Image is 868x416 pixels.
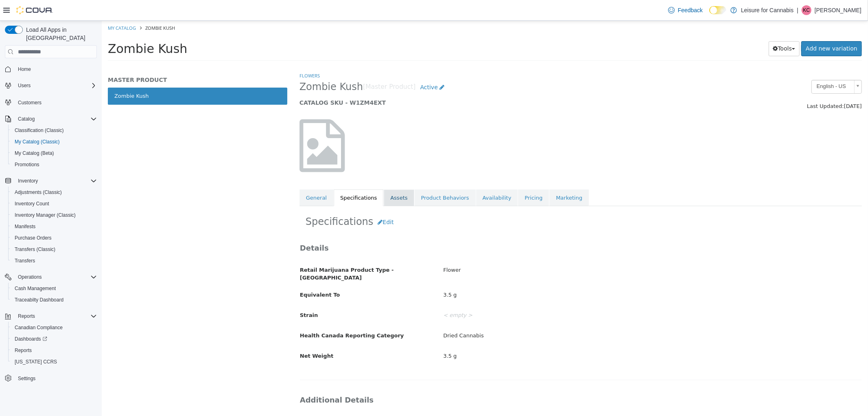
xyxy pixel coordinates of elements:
[2,175,100,187] button: Inventory
[204,194,754,209] h2: Specifications
[282,169,312,186] a: Assets
[709,6,726,15] input: Dark Mode
[11,199,97,209] span: Inventory Count
[11,160,43,169] a: Promotions
[314,59,348,74] a: Active
[15,223,35,230] span: Manifests
[742,82,760,88] span: [DATE]
[15,114,38,124] button: Catalog
[15,81,97,90] span: Users
[16,6,53,14] img: Cova
[374,169,416,186] a: Availability
[8,333,100,345] a: Dashboards
[335,267,766,282] div: 3.5 g
[11,295,67,305] a: Traceabilty Dashboard
[11,233,97,243] span: Purchase Orders
[198,374,760,384] h3: Additional Details
[11,295,97,305] span: Traceabilty Dashboard
[11,210,79,220] a: Inventory Manager (Classic)
[6,67,186,84] a: Zombie Kush
[11,222,39,231] a: Manifests
[15,258,35,264] span: Transfers
[198,246,292,260] span: Retail Marijuana Product Type - [GEOGRAPHIC_DATA]
[11,323,97,332] span: Canadian Compliance
[319,63,336,70] span: Active
[15,359,57,365] span: [US_STATE] CCRS
[5,60,97,405] nav: Complex example
[15,311,38,321] button: Reports
[797,5,798,15] p: |
[198,271,238,277] span: Equivalent To
[2,80,100,91] button: Users
[700,20,760,35] a: Add new variation
[11,284,97,293] span: Cash Management
[6,21,85,35] span: Zombie Kush
[11,284,59,293] a: Cash Management
[11,346,97,355] span: Reports
[8,294,100,306] button: Traceabilty Dashboard
[198,78,617,86] h5: CATALOG SKU - W1ZM4EXT
[11,256,38,266] a: Transfers
[198,291,216,297] span: Strain
[15,373,97,383] span: Settings
[8,356,100,368] button: [US_STATE] CCRS
[15,97,97,107] span: Customers
[8,125,100,136] button: Classification (Classic)
[8,221,100,232] button: Manifests
[665,2,706,18] a: Feedback
[2,96,100,108] button: Customers
[11,187,65,197] a: Adjustments (Classic)
[232,169,282,186] a: Specifications
[11,244,59,254] a: Transfers (Classic)
[335,308,766,322] div: Dried Cannabis
[198,60,261,73] span: Zombie Kush
[11,137,63,147] a: My Catalog (Classic)
[2,113,100,125] button: Catalog
[8,209,100,221] button: Inventory Manager (Classic)
[271,194,296,209] button: Edit
[11,125,97,135] span: Classification (Classic)
[18,66,31,73] span: Home
[11,357,97,367] span: Washington CCRS
[15,285,56,292] span: Cash Management
[18,116,35,122] span: Catalog
[15,311,97,321] span: Reports
[18,313,35,319] span: Reports
[667,20,698,35] button: Tools
[335,242,766,257] div: Flower
[15,336,47,342] span: Dashboards
[18,99,42,106] span: Customers
[6,4,34,10] a: My Catalog
[15,272,97,282] span: Operations
[710,59,760,73] a: English - US
[11,210,97,220] span: Inventory Manager (Classic)
[11,334,50,344] a: Dashboards
[335,328,766,343] div: 3.5 g
[15,374,39,383] a: Settings
[15,176,97,186] span: Inventory
[11,160,97,169] span: Promotions
[11,199,52,209] a: Inventory Count
[8,244,100,255] button: Transfers (Classic)
[8,345,100,356] button: Reports
[8,283,100,294] button: Cash Management
[198,169,232,186] a: General
[15,81,34,90] button: Users
[198,52,218,58] a: Flowers
[18,274,42,280] span: Operations
[2,372,100,384] button: Settings
[11,346,35,355] a: Reports
[15,189,62,196] span: Adjustments (Classic)
[313,169,374,186] a: Product Behaviors
[11,137,97,147] span: My Catalog (Classic)
[11,357,60,367] a: [US_STATE] CCRS
[261,63,314,70] small: [Master Product]
[15,98,45,108] a: Customers
[8,187,100,198] button: Adjustments (Classic)
[335,288,766,302] div: < empty >
[11,148,97,158] span: My Catalog (Beta)
[8,255,100,266] button: Transfers
[15,297,63,303] span: Traceabilty Dashboard
[8,159,100,170] button: Promotions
